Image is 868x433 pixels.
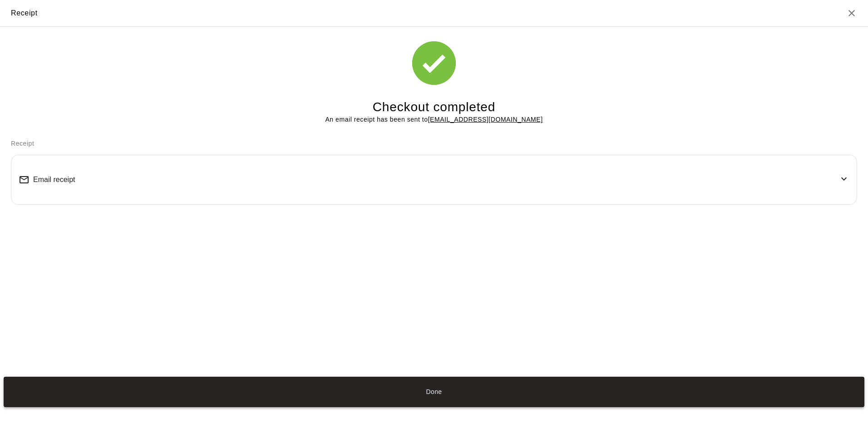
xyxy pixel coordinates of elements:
h4: Checkout completed [373,99,495,115]
button: Done [4,377,864,407]
p: An email receipt has been sent to [325,115,542,124]
button: Close [846,8,857,19]
span: Email receipt [33,176,75,184]
u: [EMAIL_ADDRESS][DOMAIN_NAME] [428,116,543,123]
p: Receipt [11,139,857,148]
div: Receipt [11,7,38,19]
